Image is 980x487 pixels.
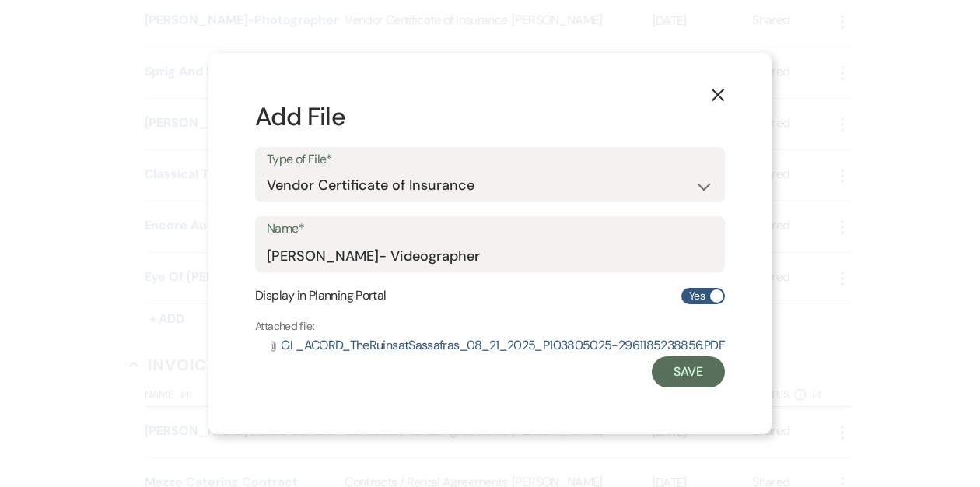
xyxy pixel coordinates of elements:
[255,100,725,135] h2: Add File
[652,356,725,387] button: Save
[689,286,705,306] span: Yes
[255,317,725,335] p: Attached file :
[267,218,713,240] label: Name*
[267,149,713,171] label: Type of File*
[281,337,724,353] span: GL_ACORD_TheRuinsatSassafras_08_21_2025_P103805025-2961185238856.PDF
[255,286,725,305] div: Display in Planning Portal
